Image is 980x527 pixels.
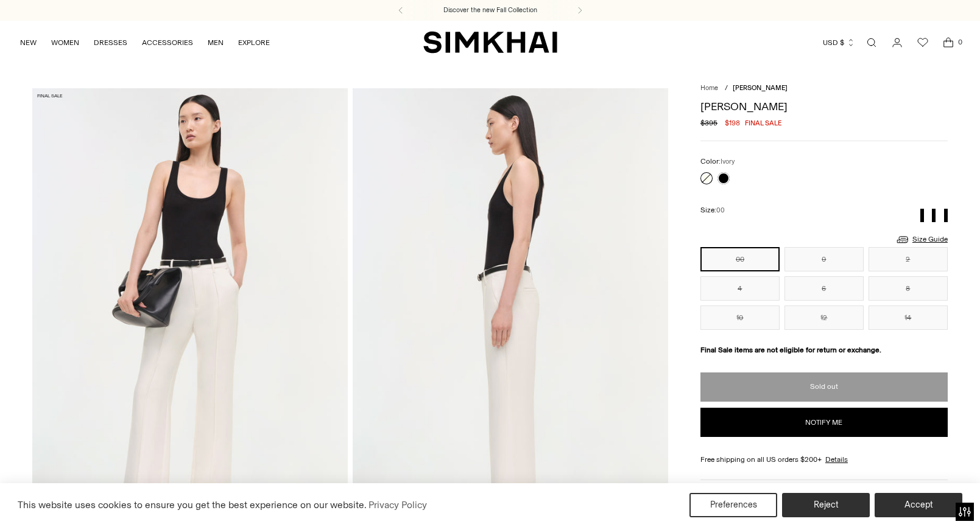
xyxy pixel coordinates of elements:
[869,305,948,330] button: 14
[859,30,884,55] a: Open search modal
[700,276,780,301] button: 4
[700,305,780,330] button: 10
[700,346,881,354] strong: Final Sale items are not eligible for return or exchange.
[142,29,193,56] a: ACCESSORIES
[825,454,848,465] a: Details
[423,30,557,54] a: SIMKHAI
[733,84,788,92] span: [PERSON_NAME]
[238,29,270,56] a: EXPLORE
[954,37,965,47] span: 0
[18,499,367,511] span: This website uses cookies to ensure you get the best experience on our website.
[784,276,864,301] button: 6
[51,29,79,56] a: WOMEN
[700,408,948,437] button: Notify me
[700,117,717,128] s: $395
[700,454,948,465] div: Free shipping on all US orders $200+
[208,29,224,56] a: MEN
[700,83,948,94] nav: breadcrumbs
[885,30,909,55] a: Go to the account page
[20,29,37,56] a: NEW
[700,101,948,112] h1: [PERSON_NAME]
[782,493,870,517] button: Reject
[869,276,948,301] button: 8
[716,206,725,214] span: 00
[94,29,127,56] a: DRESSES
[443,5,537,15] a: Discover the new Fall Collection
[875,493,962,517] button: Accept
[700,204,725,216] label: Size:
[911,30,935,55] a: Wishlist
[869,247,948,271] button: 2
[367,496,429,514] a: Privacy Policy (opens in a new tab)
[700,247,780,271] button: 00
[784,305,864,330] button: 12
[725,83,728,94] div: /
[784,247,864,271] button: 0
[823,29,855,56] button: USD $
[725,117,740,128] span: $198
[936,30,961,55] a: Open cart modal
[689,493,777,517] button: Preferences
[721,158,735,166] span: Ivory
[895,232,948,247] a: Size Guide
[700,84,718,92] a: Home
[700,156,735,167] label: Color:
